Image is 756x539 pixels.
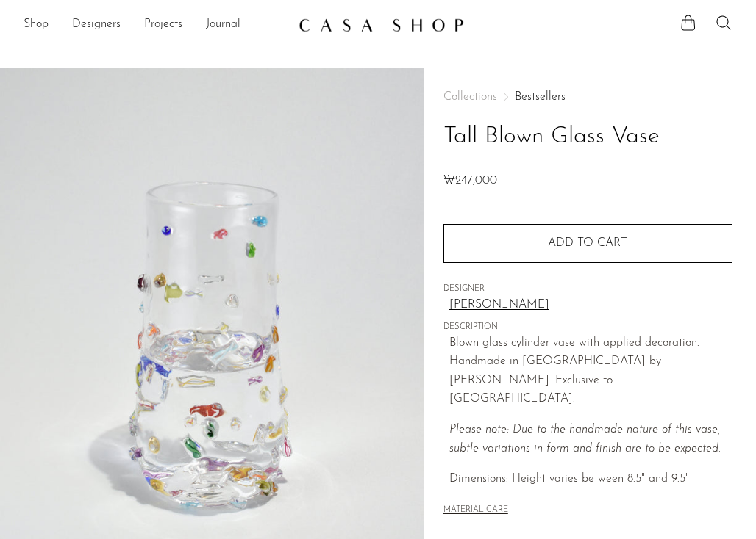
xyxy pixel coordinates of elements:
ul: NEW HEADER MENU [24,12,287,37]
a: Designers [72,15,121,35]
a: Projects [144,15,182,35]
a: Bestsellers [515,91,566,103]
p: Blown glass cylinder vase with applied decoration. Handmade in [GEOGRAPHIC_DATA] by [PERSON_NAME]... [449,334,732,409]
button: MATERIAL CARE [443,505,508,516]
span: ₩247,000 [443,175,497,187]
a: [PERSON_NAME] [449,296,732,315]
a: Journal [206,15,240,35]
nav: Breadcrumbs [443,91,732,103]
h1: Tall Blown Glass Vase [443,118,732,156]
p: Dimensions: Height varies between 8.5" and 9.5" [449,470,732,489]
span: DESIGNER [443,283,732,296]
em: Please note: Due to the handmade nature of this vase, subtle variations in form and finish are to... [449,424,721,455]
span: DESCRIPTION [443,321,732,334]
nav: Desktop navigation [24,12,287,37]
button: Add to cart [443,224,732,262]
span: Add to cart [548,237,627,249]
a: Shop [24,15,49,35]
span: Collections [443,91,497,103]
